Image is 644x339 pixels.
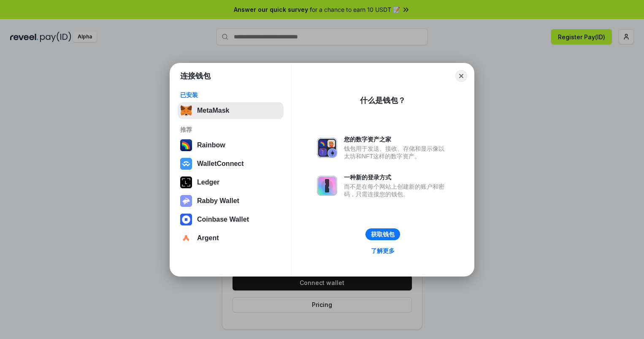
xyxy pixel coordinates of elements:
img: svg+xml,%3Csvg%20xmlns%3D%22http%3A%2F%2Fwww.w3.org%2F2000%2Fsvg%22%20fill%3D%22none%22%20viewBox... [180,195,192,207]
img: svg+xml,%3Csvg%20xmlns%3D%22http%3A%2F%2Fwww.w3.org%2F2000%2Fsvg%22%20fill%3D%22none%22%20viewBox... [317,176,337,196]
button: Argent [178,230,284,247]
div: MetaMask [197,107,229,114]
div: Rabby Wallet [197,197,239,205]
button: Coinbase Wallet [178,211,284,228]
div: 一种新的登录方式 [344,174,449,181]
div: Coinbase Wallet [197,216,249,223]
div: 您的数字资产之家 [344,136,449,143]
img: svg+xml,%3Csvg%20width%3D%22120%22%20height%3D%22120%22%20viewBox%3D%220%200%20120%20120%22%20fil... [180,139,192,151]
button: Rainbow [178,137,284,154]
div: 而不是在每个网站上创建新的账户和密码，只需连接您的钱包。 [344,183,449,198]
img: svg+xml,%3Csvg%20fill%3D%22none%22%20height%3D%2233%22%20viewBox%3D%220%200%2035%2033%22%20width%... [180,105,192,117]
a: 了解更多 [366,245,400,256]
div: 获取钱包 [371,231,395,238]
button: Close [455,70,467,82]
button: WalletConnect [178,155,284,172]
h1: 连接钱包 [180,71,211,81]
div: Rainbow [197,141,225,149]
div: WalletConnect [197,160,244,168]
img: svg+xml,%3Csvg%20width%3D%2228%22%20height%3D%2228%22%20viewBox%3D%220%200%2028%2028%22%20fill%3D... [180,158,192,170]
button: Ledger [178,174,284,191]
img: svg+xml,%3Csvg%20width%3D%2228%22%20height%3D%2228%22%20viewBox%3D%220%200%2028%2028%22%20fill%3D... [180,214,192,225]
div: 钱包用于发送、接收、存储和显示像以太坊和NFT这样的数字资产。 [344,145,449,160]
button: Rabby Wallet [178,193,284,209]
div: 推荐 [180,126,281,133]
div: Ledger [197,179,219,186]
div: 什么是钱包？ [360,95,406,106]
img: svg+xml,%3Csvg%20xmlns%3D%22http%3A%2F%2Fwww.w3.org%2F2000%2Fsvg%22%20width%3D%2228%22%20height%3... [180,176,192,188]
button: 获取钱包 [365,228,400,240]
div: 了解更多 [371,247,395,255]
button: MetaMask [178,102,284,119]
div: 已安装 [180,91,281,99]
div: Argent [197,234,219,242]
img: svg+xml,%3Csvg%20width%3D%2228%22%20height%3D%2228%22%20viewBox%3D%220%200%2028%2028%22%20fill%3D... [180,232,192,244]
img: svg+xml,%3Csvg%20xmlns%3D%22http%3A%2F%2Fwww.w3.org%2F2000%2Fsvg%22%20fill%3D%22none%22%20viewBox... [317,138,337,158]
